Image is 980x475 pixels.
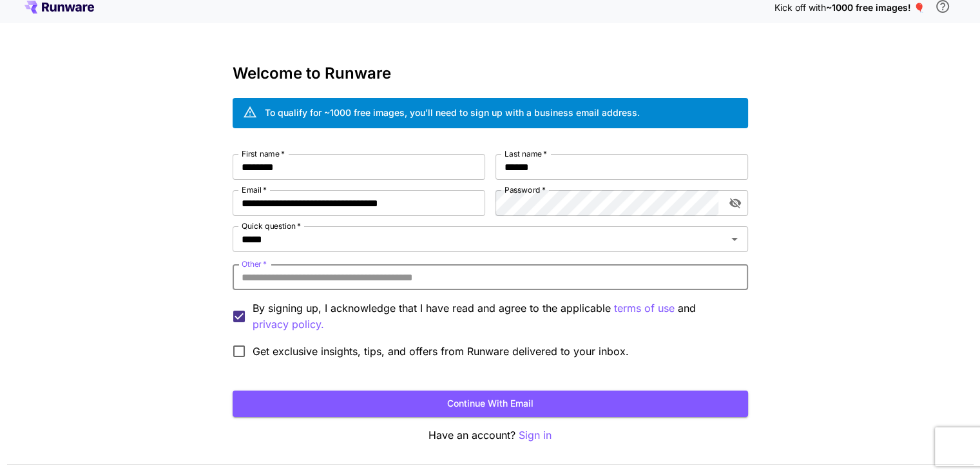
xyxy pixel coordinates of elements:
label: Quick question [242,220,301,231]
label: Password [504,184,546,195]
span: ~1000 free images! 🎈 [826,2,925,13]
button: By signing up, I acknowledge that I have read and agree to the applicable and privacy policy. [614,300,675,316]
label: Last name [504,148,547,159]
p: privacy policy. [253,316,324,333]
h3: Welcome to Runware [233,64,748,82]
p: terms of use [614,300,675,316]
div: To qualify for ~1000 free images, you’ll need to sign up with a business email address. [265,106,640,119]
span: Get exclusive insights, tips, and offers from Runware delivered to your inbox. [253,344,629,359]
button: toggle password visibility [724,191,747,215]
button: By signing up, I acknowledge that I have read and agree to the applicable terms of use and [253,316,324,333]
button: Open [725,230,744,248]
button: Continue with email [233,391,748,417]
p: By signing up, I acknowledge that I have read and agree to the applicable and [253,300,738,333]
span: Kick off with [774,2,826,13]
label: First name [242,148,285,159]
label: Email [242,184,267,195]
label: Other [242,258,267,269]
p: Have an account? [233,427,748,443]
button: Sign in [519,427,552,443]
